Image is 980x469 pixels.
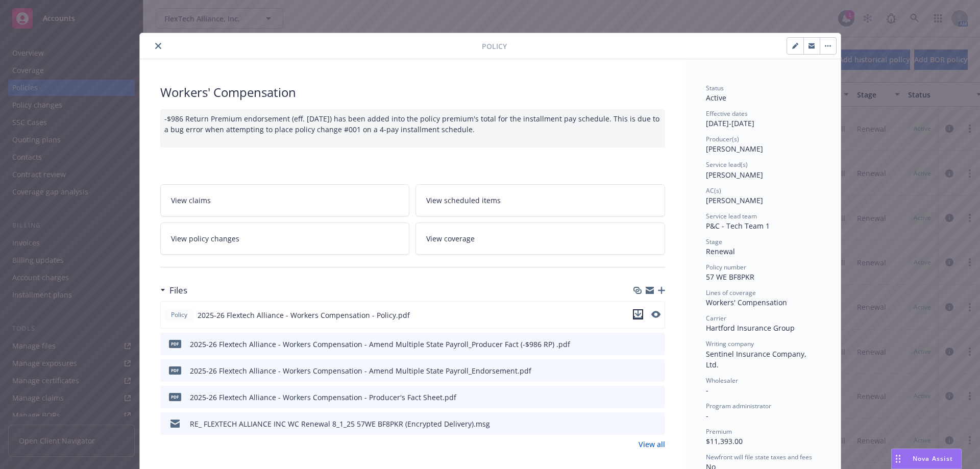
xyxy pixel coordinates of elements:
[160,284,187,297] div: Files
[160,223,410,255] a: View policy changes
[169,284,187,297] h3: Files
[415,184,665,216] a: View scheduled items
[635,392,644,403] button: download file
[892,449,904,468] div: Drag to move
[706,411,708,421] span: -
[706,221,770,231] span: P&C - Tech Team 1
[913,454,953,463] span: Nova Assist
[171,195,211,206] span: View claims
[706,349,808,369] span: Sentinel Insurance Company, Ltd.
[706,109,748,118] span: Effective dates
[651,309,660,321] button: preview file
[426,195,501,206] span: View scheduled items
[706,323,795,333] span: Hartford Insurance Group
[706,135,739,143] span: Producer(s)
[706,339,754,348] span: Writing company
[706,385,708,395] span: -
[706,186,721,195] span: AC(s)
[635,365,644,376] button: download file
[633,309,643,321] button: download file
[706,376,738,385] span: Wholesaler
[891,449,962,469] button: Nova Assist
[706,298,787,307] span: Workers' Compensation
[190,339,570,350] div: 2025-26 Flextech Alliance - Workers Compensation - Amend Multiple State Payroll_Producer Fact (-$...
[190,418,490,429] div: RE_ FLEXTECH ALLIANCE INC WC Renewal 8_1_25 57WE BF8PKR (Encrypted Delivery).msg
[706,93,726,103] span: Active
[706,237,722,246] span: Stage
[652,418,661,429] button: preview file
[652,365,661,376] button: preview file
[706,453,812,461] span: Newfront will file state taxes and fees
[635,418,644,429] button: download file
[426,233,475,244] span: View coverage
[706,144,763,154] span: [PERSON_NAME]
[160,84,665,101] div: Workers' Compensation
[652,392,661,403] button: preview file
[198,310,410,320] span: 2025-26 Flextech Alliance - Workers Compensation - Policy.pdf
[415,223,665,255] a: View coverage
[639,439,665,450] a: View all
[169,366,181,374] span: pdf
[190,365,531,376] div: 2025-26 Flextech Alliance - Workers Compensation - Amend Multiple State Payroll_Endorsement.pdf
[706,436,743,446] span: $11,393.00
[633,309,643,319] button: download file
[169,393,181,401] span: pdf
[706,263,746,271] span: Policy number
[160,184,410,216] a: View claims
[706,314,726,323] span: Carrier
[171,233,239,244] span: View policy changes
[152,40,164,52] button: close
[190,392,456,403] div: 2025-26 Flextech Alliance - Workers Compensation - Producer's Fact Sheet.pdf
[706,427,732,436] span: Premium
[651,311,660,318] button: preview file
[706,84,724,92] span: Status
[482,41,507,52] span: Policy
[706,160,748,169] span: Service lead(s)
[706,170,763,180] span: [PERSON_NAME]
[706,109,820,129] div: [DATE] - [DATE]
[169,340,181,348] span: pdf
[706,402,771,410] span: Program administrator
[706,246,735,256] span: Renewal
[635,339,644,350] button: download file
[706,272,754,282] span: 57 WE BF8PKR
[169,310,189,319] span: Policy
[706,212,757,220] span: Service lead team
[160,109,665,147] div: -$986 Return Premium endorsement (eff. [DATE]) has been added into the policy premium's total for...
[652,339,661,350] button: preview file
[706,288,756,297] span: Lines of coverage
[706,195,763,205] span: [PERSON_NAME]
